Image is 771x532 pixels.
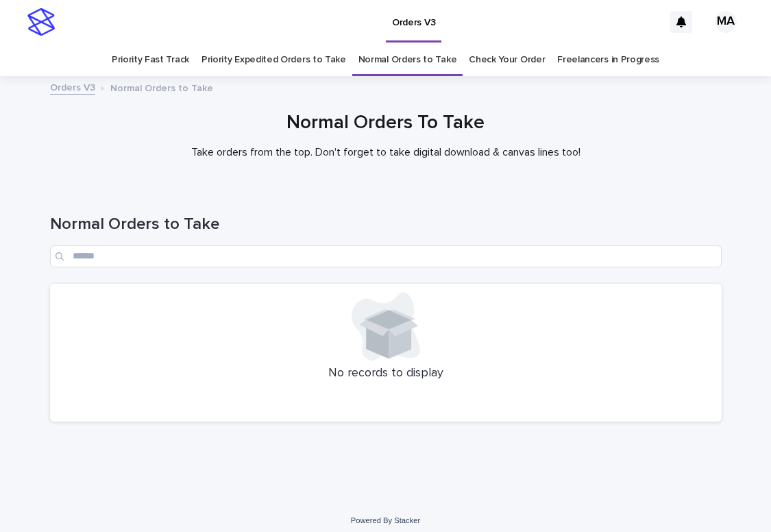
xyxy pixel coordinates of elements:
a: Priority Fast Track [112,44,189,76]
p: Normal Orders to Take [110,80,213,95]
a: Orders V3 [50,79,95,95]
a: Freelancers in Progress [557,44,659,76]
a: Priority Expedited Orders to Take [201,44,346,76]
a: Powered By Stacker [351,516,420,524]
h1: Normal Orders To Take [50,112,722,135]
img: stacker-logo-s-only.png [27,8,55,36]
div: MA [715,11,737,33]
p: No records to display [58,366,713,381]
p: Take orders from the top. Don't forget to take digital download & canvas lines too! [112,146,660,159]
input: Search [50,245,722,267]
h1: Normal Orders to Take [50,215,722,234]
a: Check Your Order [469,44,545,76]
a: Normal Orders to Take [358,44,457,76]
